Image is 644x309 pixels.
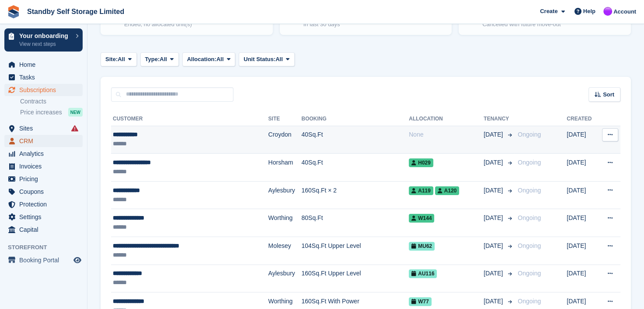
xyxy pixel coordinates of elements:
button: Type: All [140,52,179,67]
span: Help [583,7,595,16]
span: All [216,55,224,64]
a: menu [4,122,83,134]
a: menu [4,160,83,172]
div: NEW [68,108,83,117]
p: In last 30 days [303,20,360,29]
td: [DATE] [567,126,598,154]
span: Settings [19,211,72,223]
a: menu [4,198,83,210]
td: Worthing [268,209,302,237]
span: Invoices [19,160,72,172]
span: CRM [19,135,72,147]
td: 104Sq.Ft Upper Level [301,237,409,265]
span: Pricing [19,173,72,185]
td: [DATE] [567,209,598,237]
span: Create [540,7,557,16]
a: menu [4,58,83,71]
a: menu [4,185,83,198]
th: Site [268,112,302,126]
span: Coupons [19,185,72,198]
a: menu [4,148,83,160]
a: menu [4,71,83,83]
i: Smart entry sync failures have occurred [71,125,78,132]
td: Horsham [268,154,302,182]
td: 160Sq.Ft × 2 [301,181,409,209]
span: W144 [409,214,434,223]
th: Booking [301,112,409,126]
td: [DATE] [567,264,598,292]
td: Aylesbury [268,181,302,209]
p: Cancelled with future move-out [482,20,560,29]
td: Croydon [268,126,302,154]
span: Storefront [8,243,87,252]
span: Ongoing [518,298,541,305]
a: Contracts [20,97,83,106]
span: Subscriptions [19,84,72,96]
span: Ongoing [518,214,541,221]
span: Account [613,7,636,16]
span: W77 [409,297,432,306]
a: Preview store [72,255,83,265]
span: Unit Status: [244,55,275,64]
span: AU116 [409,269,437,278]
td: 160Sq.Ft Upper Level [301,264,409,292]
a: Your onboarding View next steps [4,28,83,51]
span: All [275,55,283,64]
span: All [160,55,167,64]
span: Capital [19,223,72,236]
span: All [118,55,125,64]
span: Booking Portal [19,254,72,266]
button: Site: All [101,52,137,67]
span: [DATE] [484,130,505,139]
a: menu [4,135,83,147]
a: menu [4,211,83,223]
span: [DATE] [484,241,505,251]
img: Sue Ford [603,7,612,16]
span: Ongoing [518,187,541,194]
span: [DATE] [484,269,505,278]
span: Allocation: [187,55,216,64]
th: Created [567,112,598,126]
span: H029 [409,158,433,167]
span: Ongoing [518,131,541,138]
span: [DATE] [484,158,505,167]
td: Molesey [268,237,302,265]
span: Analytics [19,148,72,160]
span: A119 [409,186,433,195]
a: Price increases NEW [20,107,83,117]
span: Sites [19,122,72,134]
button: Unit Status: All [239,52,294,67]
span: [DATE] [484,297,505,306]
th: Customer [111,112,268,126]
span: Sort [603,90,614,99]
p: View next steps [19,40,71,48]
span: Price increases [20,108,62,117]
td: Aylesbury [268,264,302,292]
span: A120 [435,186,460,195]
span: Ongoing [518,159,541,166]
span: Protection [19,198,72,210]
span: Site: [105,55,118,64]
span: Home [19,58,72,71]
span: [DATE] [484,213,505,223]
span: Tasks [19,71,72,83]
th: Allocation [409,112,484,126]
td: 40Sq.Ft [301,126,409,154]
a: menu [4,84,83,96]
p: Ended, no allocated unit(s) [124,20,192,29]
span: [DATE] [484,186,505,195]
button: Allocation: All [182,52,236,67]
td: [DATE] [567,154,598,182]
td: 80Sq.Ft [301,209,409,237]
a: menu [4,254,83,266]
span: Ongoing [518,242,541,249]
a: menu [4,223,83,236]
a: menu [4,173,83,185]
td: [DATE] [567,237,598,265]
img: stora-icon-8386f47178a22dfd0bd8f6a31ec36ba5ce8667c1dd55bd0f319d3a0aa187defe.svg [7,5,20,18]
a: Standby Self Storage Limited [24,4,128,19]
td: 40Sq.Ft [301,154,409,182]
p: Your onboarding [19,33,71,39]
div: None [409,130,484,139]
span: Ongoing [518,270,541,277]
